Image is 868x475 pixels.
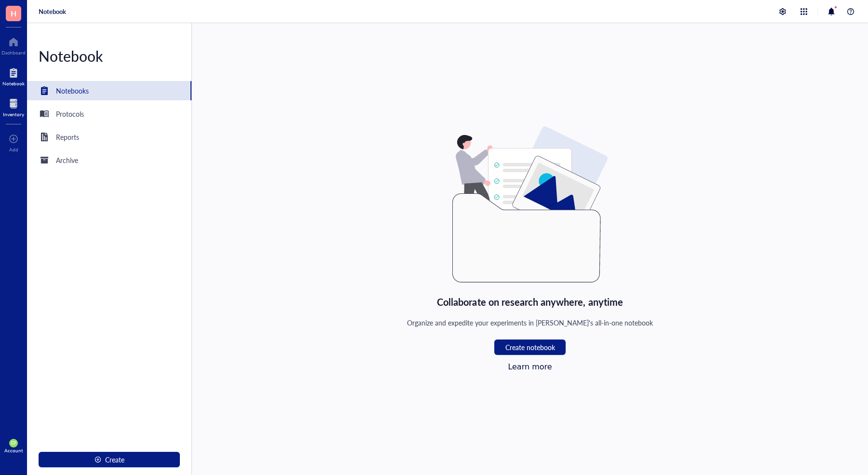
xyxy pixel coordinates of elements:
img: Empty state [452,126,608,283]
div: Notebook [27,46,191,66]
span: H [11,7,16,19]
div: Notebooks [56,85,89,96]
a: Dashboard [1,34,26,55]
div: Notebook [2,81,25,86]
a: Notebook [39,7,66,16]
span: Create [105,456,124,463]
a: Archive [27,150,191,170]
span: Create notebook [505,343,555,351]
div: Organize and expedite your experiments in [PERSON_NAME]'s all-in-one notebook [407,317,653,328]
a: Reports [27,127,191,147]
div: Inventory [3,111,24,117]
a: Learn more [508,362,552,371]
div: Archive [56,155,78,165]
div: Collaborate on research anywhere, anytime [437,294,623,310]
div: Protocols [56,109,84,119]
span: EP [11,441,16,446]
a: Protocols [27,104,191,123]
a: Notebook [2,65,25,86]
a: Notebooks [27,81,191,100]
a: Inventory [3,96,24,117]
div: Add [9,147,18,152]
button: Create [39,452,180,467]
div: Account [4,448,23,453]
div: Reports [56,132,79,142]
div: Dashboard [1,50,26,55]
button: Create notebook [494,339,566,355]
